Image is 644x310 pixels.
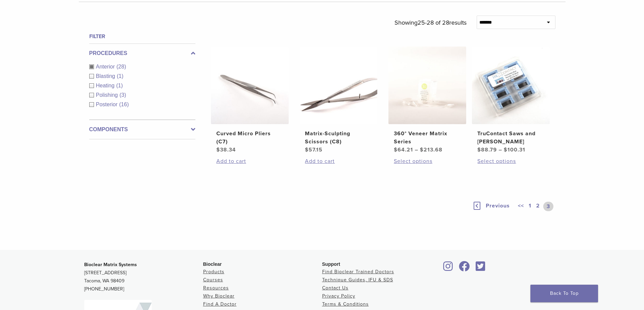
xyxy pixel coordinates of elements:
[322,301,369,307] a: Terms & Conditions
[418,19,449,26] span: 25-28 of 28
[474,265,488,272] a: Bioclear
[89,49,195,57] label: Procedures
[394,146,398,153] span: $
[535,202,541,211] a: 2
[395,16,467,30] p: Showing results
[477,130,544,146] h2: TruContact Saws and [PERSON_NAME]
[89,32,195,40] h4: Filter
[117,73,123,79] span: (1)
[322,269,394,275] a: Find Bioclear Trained Doctors
[216,130,283,146] h2: Curved Micro Pliers (C7)
[305,130,372,146] h2: Matrix-Sculpting Scissors (C8)
[472,47,550,154] a: TruContact Saws and SandersTruContact Saws and [PERSON_NAME]
[211,47,289,124] img: Curved Micro Pliers (C7)
[305,157,372,165] a: Add to cart: “Matrix-Sculpting Scissors (C8)”
[203,277,223,283] a: Courses
[117,64,126,69] span: (28)
[203,269,224,275] a: Products
[211,47,289,154] a: Curved Micro Pliers (C7)Curved Micro Pliers (C7) $38.34
[477,146,497,153] bdi: 88.79
[415,146,418,153] span: –
[89,125,195,134] label: Components
[116,83,123,88] span: (1)
[96,64,117,69] span: Anterior
[543,202,553,211] a: 3
[203,261,222,267] span: Bioclear
[203,285,229,291] a: Resources
[203,293,235,299] a: Why Bioclear
[530,285,598,302] a: Back To Top
[96,102,119,107] span: Posterior
[394,157,461,165] a: Select options for “360° Veneer Matrix Series”
[216,157,283,165] a: Add to cart: “Curved Micro Pliers (C7)”
[499,146,502,153] span: –
[420,146,424,153] span: $
[394,146,413,153] bdi: 64.21
[472,47,550,124] img: TruContact Saws and Sanders
[96,83,116,88] span: Heating
[305,146,309,153] span: $
[119,92,126,98] span: (3)
[527,202,533,211] a: 1
[203,301,237,307] a: Find A Doctor
[394,130,461,146] h2: 360° Veneer Matrix Series
[477,146,481,153] span: $
[504,146,525,153] bdi: 100.31
[441,265,455,272] a: Bioclear
[322,261,340,267] span: Support
[300,47,377,124] img: Matrix-Sculpting Scissors (C8)
[388,47,466,124] img: 360° Veneer Matrix Series
[457,265,472,272] a: Bioclear
[216,146,220,153] span: $
[517,202,525,211] a: <<
[504,146,507,153] span: $
[119,102,129,107] span: (16)
[96,73,117,79] span: Blasting
[96,92,120,98] span: Polishing
[84,261,203,293] p: [STREET_ADDRESS] Tacoma, WA 98409 [PHONE_NUMBER]
[388,47,467,154] a: 360° Veneer Matrix Series360° Veneer Matrix Series
[322,285,349,291] a: Contact Us
[299,47,378,154] a: Matrix-Sculpting Scissors (C8)Matrix-Sculpting Scissors (C8) $57.15
[477,157,544,165] a: Select options for “TruContact Saws and Sanders”
[84,262,137,267] strong: Bioclear Matrix Systems
[322,293,355,299] a: Privacy Policy
[486,202,510,209] span: Previous
[216,146,236,153] bdi: 38.34
[322,277,393,283] a: Technique Guides, IFU & SDS
[305,146,323,153] bdi: 57.15
[420,146,443,153] bdi: 213.68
